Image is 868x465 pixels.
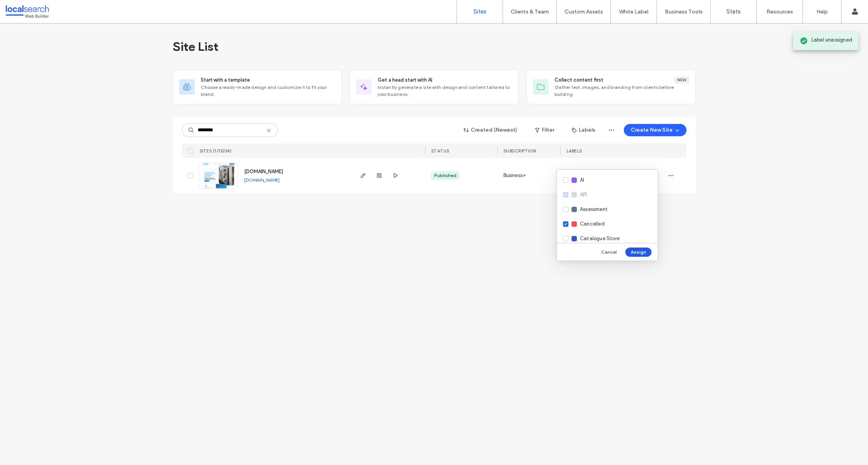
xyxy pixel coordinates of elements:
[457,124,524,136] button: Created (Newest)
[555,76,603,84] span: Collect content first
[173,39,218,54] span: Site List
[580,235,620,243] span: Catalogue Store
[596,248,622,257] button: Cancel
[503,148,536,154] span: SUBSCRIPTION
[811,36,852,44] span: Label unassigned
[565,124,602,136] button: Labels
[244,177,280,183] a: [DOMAIN_NAME]
[527,124,562,136] button: Filter
[18,5,33,12] span: Help
[565,8,603,15] label: Custom Assets
[434,172,456,179] div: Published
[816,8,828,15] label: Help
[619,8,648,15] label: White Label
[244,169,283,174] a: [DOMAIN_NAME]
[766,8,793,15] label: Resources
[378,84,512,98] span: Instantly generate a site with design and content tailored to your business.
[665,8,703,15] label: Business Tools
[350,70,519,104] div: Get a head start with AIInstantly generate a site with design and content tailored to your business.
[431,148,450,154] span: STATUS
[674,77,689,84] div: New
[201,84,335,98] span: Choose a ready-made design and customize it to fit your brand.
[580,220,605,228] span: Cancelled
[201,76,250,84] span: Start with a template
[580,176,584,184] span: AI
[526,70,696,104] div: Collect content firstNewGather text, images, and branding from clients before building.
[200,148,232,154] span: SITES (1/13234)
[726,8,741,15] label: Stats
[625,248,651,257] button: Assign
[555,84,689,98] span: Gather text, images, and branding from clients before building.
[511,8,549,15] label: Clients & Team
[173,70,342,104] div: Start with a templateChoose a ready-made design and customize it to fit your brand.
[624,124,686,136] button: Create New Site
[566,148,582,154] span: LABELS
[503,172,526,179] span: Business+
[378,76,432,84] span: Get a head start with AI
[473,8,486,15] label: Sites
[580,206,608,213] span: Assessment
